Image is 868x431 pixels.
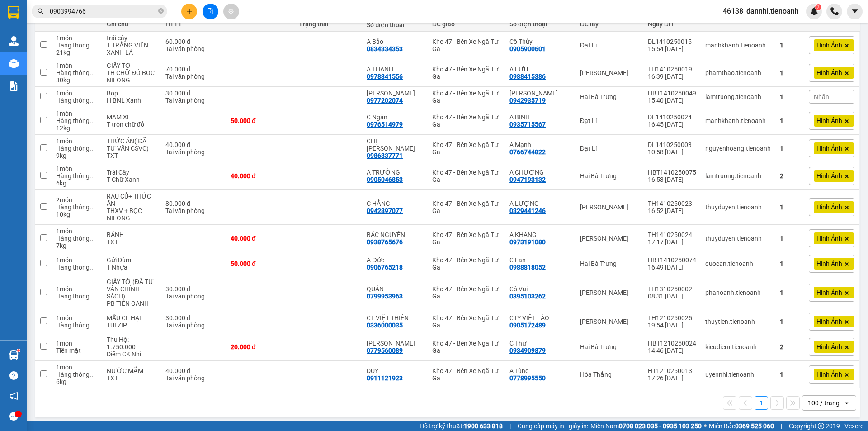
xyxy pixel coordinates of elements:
div: Hàng thông thường [56,322,98,329]
span: caret-down [851,7,859,15]
div: Tại văn phòng [165,207,222,214]
div: 0934909879 [509,347,546,354]
span: search [38,8,44,14]
button: aim [223,4,239,19]
div: HBT1410250074 [648,256,696,264]
span: message [9,412,18,421]
div: 1 món [56,90,98,97]
div: 0395103262 [509,293,546,300]
span: ... [90,322,95,329]
div: A THÀNH [367,66,423,73]
div: 1 món [56,364,98,371]
div: Hai Bà Trưng [580,260,639,267]
span: close-circle [158,7,164,16]
img: logo-vxr [8,6,19,19]
div: CTY VIỆT LÀO [509,314,571,322]
div: Thu Hộ: 1.750.000 [107,336,156,350]
div: 1 món [56,314,98,322]
div: TXT [107,374,156,382]
div: A KHANG [509,231,571,238]
div: trái cây [107,34,156,42]
span: ... [90,97,95,104]
div: Hàng thông thường [56,172,98,180]
div: 12 kg [56,124,98,132]
div: lamtruong.tienoanh [705,172,771,180]
div: Số điện thoại [509,20,571,28]
div: 1 [780,371,800,378]
div: 0947193132 [509,176,546,183]
sup: 2 [815,4,821,10]
div: PB TIẾN OANH [107,300,156,307]
div: C Lan [509,256,571,264]
div: 1 [780,117,800,124]
div: H BNL Xanh [107,97,156,104]
div: Tại văn phòng [165,148,222,156]
div: 1 món [56,34,98,42]
div: A Mạnh [509,141,571,148]
div: Hàng thông thường [56,235,98,242]
div: 40.000 đ [165,141,222,148]
div: 14:46 [DATE] [648,347,696,354]
div: A CHƯƠNG [509,169,571,176]
div: 0986837771 [367,152,403,159]
div: phamthao.tienoanh [705,69,771,76]
div: Hàng thông thường [56,97,98,104]
div: 16:53 [DATE] [648,176,696,183]
span: | [509,421,511,431]
span: Hình Ảnh [816,289,842,297]
div: TH1410250019 [648,66,696,73]
span: ... [90,172,95,180]
div: 70.000 đ [165,66,222,73]
div: Hàng thông thường [56,293,98,300]
div: T Chữ Xanh [107,176,156,183]
div: THỨC ĂN( ĐÃ TƯ VẤN CSVC) [107,137,156,152]
div: [PERSON_NAME] [580,69,639,76]
div: TH CHỮ ĐỎ BỌC NILONG [107,69,156,84]
div: C Thư [509,340,571,347]
div: 0779560089 [367,347,403,354]
div: ĐC lấy [580,20,632,28]
div: 16:45 [DATE] [648,121,696,128]
strong: 1900 633 614 [61,22,99,29]
span: file-add [207,8,213,14]
div: Tại văn phòng [165,322,222,329]
div: Cô Vui [509,285,571,293]
div: A LƯỢNG [509,200,571,207]
div: MÂM XE [107,114,156,121]
div: TXT [107,152,156,159]
div: [PERSON_NAME] [580,235,639,242]
span: Hình Ảnh [816,144,842,152]
span: Hình Ảnh [816,370,842,379]
svg: open [843,399,850,407]
div: Kho 47 - Bến Xe Ngã Tư Ga [432,340,500,354]
button: file-add [203,4,218,19]
div: 1 [780,204,800,211]
div: 60.000 đ [165,38,222,45]
div: 0905046853 [367,176,403,183]
div: Diễm CK Nhi [107,350,156,358]
div: A Bảo [367,38,423,45]
img: icon-new-feature [810,7,818,15]
div: 1 [780,235,800,242]
div: 2 [780,343,800,350]
div: 17:26 [DATE] [648,374,696,382]
div: RAU CỦ+ THỨC ĂN [107,193,156,207]
div: BÁC NGUYÊN [367,231,423,238]
strong: 1900 633 818 [464,422,503,430]
div: 0935715567 [509,121,546,128]
div: 1 [780,260,800,267]
div: A TRƯỜNG [367,169,423,176]
div: Kho 47 - Bến Xe Ngã Tư Ga [432,200,500,214]
div: 6 kg [56,378,98,385]
div: 9 kg [56,152,98,159]
div: 17:17 [DATE] [648,238,696,246]
div: 1 [780,145,800,152]
div: A LƯU [509,66,571,73]
div: 0799953963 [367,293,403,300]
div: 0978341556 [367,73,403,80]
div: manhkhanh.tienoanh [705,117,771,124]
div: Kho 47 - Bến Xe Ngã Tư Ga [432,285,500,300]
span: plus [186,8,193,14]
span: Hình Ảnh [816,203,842,211]
div: GIẤY TỜ [107,62,156,69]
